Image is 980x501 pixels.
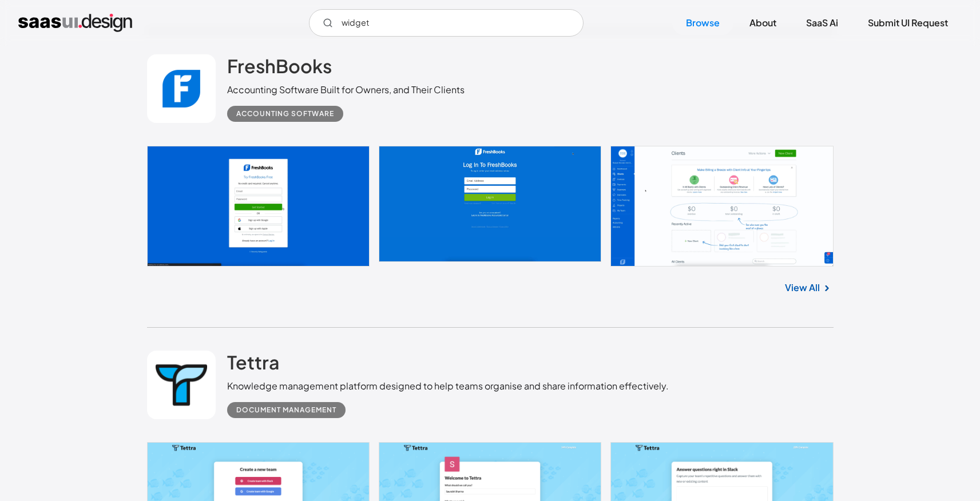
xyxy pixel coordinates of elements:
input: Search UI designs you're looking for... [309,9,584,37]
div: Accounting Software [236,107,334,121]
a: Tettra [227,351,280,379]
h2: FreshBooks [227,54,332,77]
div: Accounting Software Built for Owners, and Their Clients [227,83,465,97]
div: Document Management [236,403,336,417]
a: FreshBooks [227,54,332,83]
a: View All [785,281,820,295]
form: Email Form [309,9,584,37]
a: Browse [672,10,733,35]
a: SaaS Ai [792,10,852,35]
div: Knowledge management platform designed to help teams organise and share information effectively. [227,379,669,393]
a: Submit UI Request [854,10,962,35]
h2: Tettra [227,351,280,373]
a: About [736,10,790,35]
a: home [18,14,132,32]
